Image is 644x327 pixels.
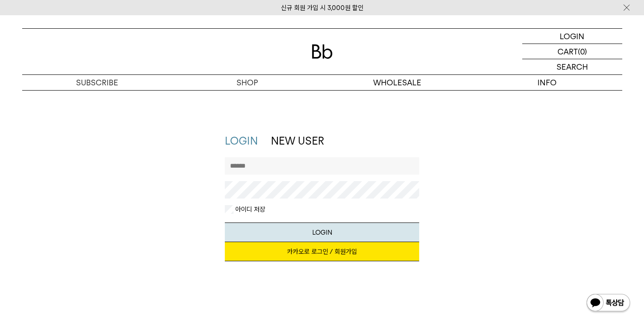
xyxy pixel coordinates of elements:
[172,75,322,90] a: SHOP
[234,205,265,214] label: 아이디 저장
[22,75,172,90] a: SUBSCRIBE
[322,75,472,90] p: WHOLESALE
[578,44,587,59] p: (0)
[225,222,419,242] button: LOGIN
[271,135,324,147] a: NEW USER
[312,44,333,59] img: 로고
[586,293,631,314] img: 카카오톡 채널 1:1 채팅 버튼
[560,29,584,44] p: LOGIN
[281,4,364,12] a: 신규 회원 가입 시 3,000원 할인
[522,29,622,44] a: LOGIN
[557,44,578,59] p: CART
[225,135,258,147] a: LOGIN
[522,44,622,59] a: CART (0)
[557,59,588,74] p: SEARCH
[472,75,622,90] p: INFO
[225,242,419,261] a: 카카오로 로그인 / 회원가입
